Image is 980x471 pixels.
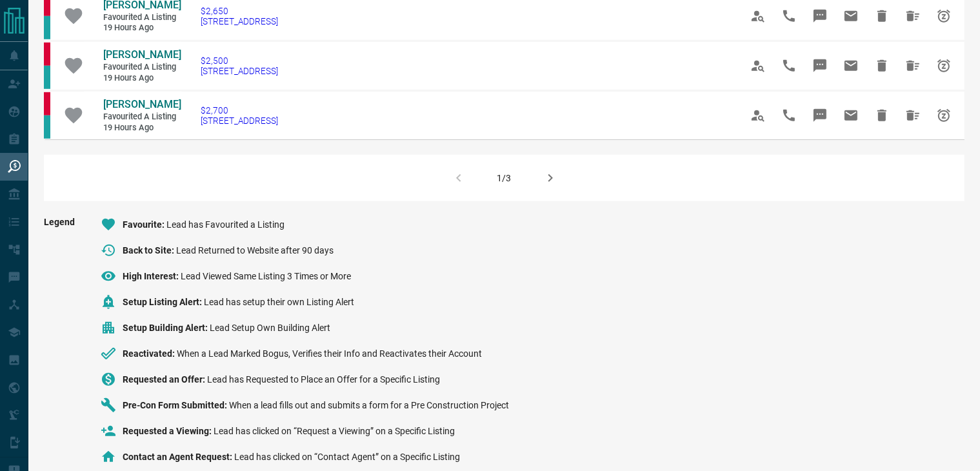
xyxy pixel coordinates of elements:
a: [PERSON_NAME] [103,98,181,112]
span: Requested a Viewing [123,426,214,436]
span: $2,650 [201,6,278,16]
span: Pre-Con Form Submitted [123,400,229,410]
span: Call [774,50,805,81]
span: Snooze [928,50,959,81]
span: Lead has Favourited a Listing [166,219,285,230]
span: High Interest [123,271,181,281]
a: $2,700[STREET_ADDRESS] [201,105,278,126]
span: Requested an Offer [123,374,207,385]
span: Hide [866,100,897,131]
span: Back to Site [123,245,176,256]
span: 19 hours ago [103,23,181,34]
span: Message [805,100,835,131]
span: Reactivated [123,348,177,359]
span: Hide All from Neel Rawal [897,50,928,81]
div: property.ca [44,92,50,115]
span: Message [805,50,835,81]
div: 1/3 [497,173,512,183]
span: Call [774,100,805,131]
span: View Profile [743,50,774,81]
div: property.ca [44,43,50,66]
span: View Profile [743,1,774,32]
div: condos.ca [44,16,50,39]
span: 19 hours ago [103,73,181,84]
span: [STREET_ADDRESS] [201,115,278,126]
span: View Profile [743,100,774,131]
span: [PERSON_NAME] [103,48,181,61]
span: [STREET_ADDRESS] [201,66,278,76]
span: 19 hours ago [103,123,181,134]
a: $2,650[STREET_ADDRESS] [201,6,278,26]
span: Lead Returned to Website after 90 days [176,245,334,256]
span: Email [835,1,866,32]
a: $2,500[STREET_ADDRESS] [201,55,278,76]
span: $2,500 [201,55,278,66]
span: Favourite [123,219,166,230]
div: condos.ca [44,115,50,139]
span: When a Lead Marked Bogus, Verifies their Info and Reactivates their Account [177,348,482,359]
span: Hide [866,50,897,81]
span: Lead has clicked on “Request a Viewing” on a Specific Listing [214,426,455,436]
span: Email [835,100,866,131]
a: [PERSON_NAME] [103,48,181,62]
span: Snooze [928,100,959,131]
span: Call [774,1,805,32]
span: Hide All from Neel Rawal [897,1,928,32]
span: Lead Viewed Same Listing 3 Times or More [181,271,351,281]
span: [STREET_ADDRESS] [201,16,278,26]
span: When a lead fills out and submits a form for a Pre Construction Project [229,400,509,410]
span: $2,700 [201,105,278,115]
span: Favourited a Listing [103,62,181,73]
span: Email [835,50,866,81]
span: Lead has setup their own Listing Alert [204,297,354,307]
span: [PERSON_NAME] [103,98,181,110]
span: Setup Building Alert [123,323,210,333]
span: Contact an Agent Request [123,452,234,462]
span: Message [805,1,835,32]
span: Snooze [928,1,959,32]
span: Lead has Requested to Place an Offer for a Specific Listing [207,374,440,385]
div: condos.ca [44,66,50,89]
span: Favourited a Listing [103,12,181,23]
span: Lead has clicked on “Contact Agent” on a Specific Listing [234,452,460,462]
span: Setup Listing Alert [123,297,204,307]
span: Hide All from Neel Rawal [897,100,928,131]
span: Favourited a Listing [103,112,181,123]
span: Hide [866,1,897,32]
span: Lead Setup Own Building Alert [210,323,330,333]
